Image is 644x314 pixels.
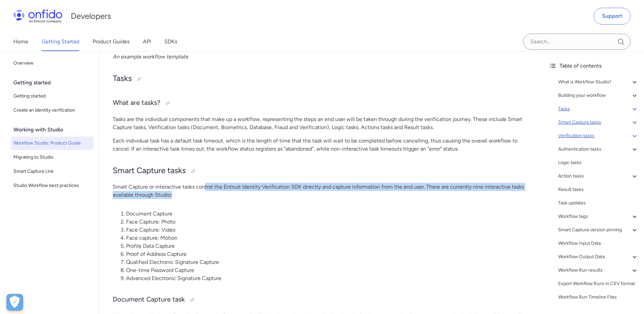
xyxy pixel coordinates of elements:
a: Create an identity verification [11,104,94,117]
a: Workflow tags [558,212,639,221]
p: Smart Capture or interactive tasks control the Entrust Identity Verification SDK directly and cap... [113,183,530,199]
a: Result tasks [558,186,639,194]
li: Qualified Electronic Signature Capture [126,258,530,266]
a: Workflow Input Data [558,239,639,247]
input: Onfido search input field [523,34,631,50]
img: Onfido Logo [13,9,62,23]
p: Tasks are the individual components that make up a workflow, representing the steps an end user w... [113,115,530,131]
a: Getting Started [42,32,79,51]
p: Each individual task has a default task timeout, which is the length of time that the task will w... [113,137,530,153]
span: Smart Capture Link [13,167,91,175]
a: Smart Capture Link [11,165,94,178]
a: Authentication tasks [558,145,639,153]
a: Getting started [11,89,94,103]
a: SDKs [164,32,177,51]
a: Logic tasks [558,159,639,167]
li: Face capture: Motion [126,234,530,242]
a: What is Workflow Studio? [558,78,639,86]
h3: Document Capture task [113,295,530,305]
span: Overview [13,59,91,67]
a: Task updates [558,199,639,207]
li: Profile Data Capture [126,242,530,250]
span: Workflow Studio: Product Guide [13,139,91,147]
a: Smart Capture tasks [558,118,639,126]
a: Verification tasks [558,132,639,140]
a: Support [594,8,631,25]
h2: Smart Capture tasks [113,165,530,176]
span: Migrating to Studio [13,153,91,161]
span: Studio Workflow best practices [13,182,91,190]
em: An example workflow template [113,53,188,60]
a: Export Workflow Runs in CSV format [558,280,639,288]
a: Product Guides [93,32,129,51]
h2: Tasks [113,73,530,84]
a: Studio Workflow best practices [11,179,94,192]
div: Working with Studio [13,123,96,136]
a: Workflow Output Data [558,253,639,261]
li: Advanced Electronic Signature Capture [126,274,530,282]
div: Cookie Preferences [6,294,23,311]
a: Workflow Run results [558,266,639,274]
a: Smart Capture version pinning [558,226,639,234]
a: Workflow Studio: Product Guide [11,136,94,150]
a: Action tasks [558,172,639,180]
a: Workflow Run Timeline Files [558,293,639,301]
a: Tasks [558,105,639,113]
li: Face Capture: Photo [126,218,530,226]
li: Proof of Address Capture [126,250,530,258]
span: Create an identity verification [13,106,91,114]
a: Migrating to Studio [11,151,94,164]
li: One-time Password Capture [126,266,530,274]
a: Building your workflow [558,91,639,100]
button: Open Preferences [6,294,23,311]
div: Table of contents [549,62,639,70]
a: Home [13,32,28,51]
span: Getting started [13,92,91,100]
h3: What are tasks? [113,98,530,109]
a: API [143,32,151,51]
div: Getting started [13,76,96,89]
h1: Developers [71,11,111,22]
li: Face Capture: Video [126,226,530,234]
a: Overview [11,56,94,70]
li: Document Capture [126,210,530,218]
